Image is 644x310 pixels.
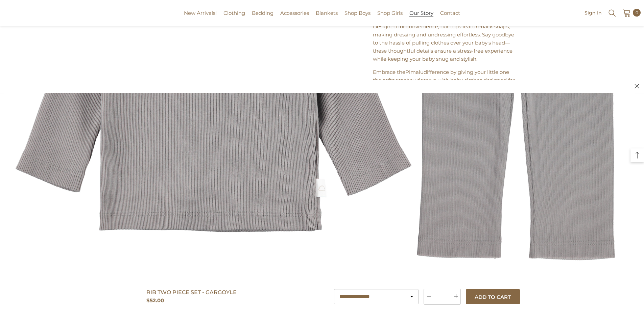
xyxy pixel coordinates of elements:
a: Our Story [406,9,437,26]
a: Accessories [277,9,312,26]
button: Add to cart [466,289,520,304]
span: $52.00 [146,297,164,304]
a: Shop Boys [341,9,374,26]
span: Sign In [585,10,602,15]
span: Designed for convenience, our tops feature [373,23,481,30]
span: Blankets [316,10,338,16]
span: 0 [636,9,638,17]
h4: RIB TWO PIECE SET - GARGOYLE [146,288,300,297]
span: , making dressing and undressing effortless. Say goodbye to the hassle of pulling clothes over yo... [373,23,514,62]
a: Sign In [585,10,602,15]
a: New Arrivals! [181,9,220,26]
span: New Arrivals! [184,10,217,16]
span: difference by giving your little one the softness they deserve with baby clothes designed for ult... [373,69,515,124]
span: Accessories [280,10,309,16]
summary: Search [608,8,617,18]
span: Shop Boys [344,10,371,16]
a: Pimalu [3,11,25,16]
a: Contact [437,9,463,26]
span: Shop Girls [377,10,403,16]
a: Clothing [220,9,248,26]
a: Bedding [248,9,277,26]
a: Blankets [312,9,341,26]
span: back snaps [481,23,509,30]
span: Contact [440,10,460,16]
span: Clothing [223,10,245,16]
span: Bedding [252,10,273,16]
span: Embrace the [373,69,405,75]
span: Our Story [409,10,433,17]
span: Pimalu [405,69,424,75]
a: Shop Girls [374,9,406,26]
